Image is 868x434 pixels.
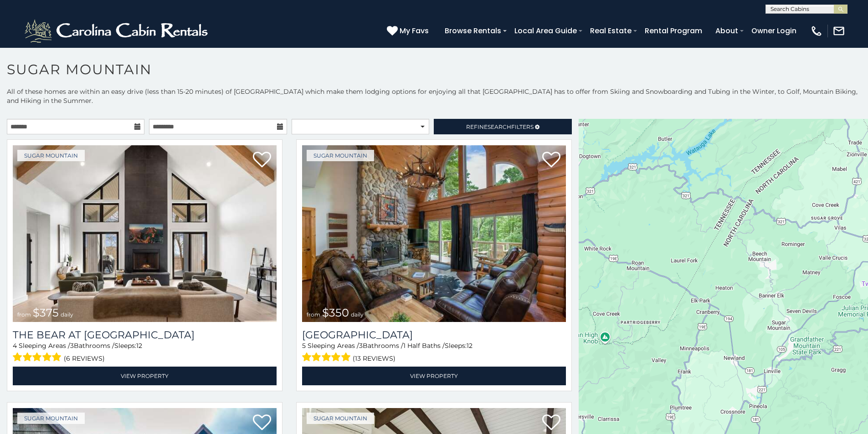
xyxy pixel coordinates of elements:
a: View Property [13,367,277,385]
img: phone-regular-white.png [810,25,823,37]
span: daily [351,311,364,318]
span: $375 [33,306,59,319]
span: 5 [302,342,306,350]
span: Search [488,123,511,130]
a: The Bear At [GEOGRAPHIC_DATA] [13,329,277,341]
a: Add to favorites [542,151,560,170]
a: Real Estate [586,23,636,39]
span: 12 [136,342,142,350]
div: Sleeping Areas / Bathrooms / Sleeps: [13,341,277,364]
span: 3 [359,342,363,350]
a: [GEOGRAPHIC_DATA] [302,329,566,341]
a: Sugar Mountain [307,413,374,424]
span: My Favs [400,25,429,36]
a: Add to favorites [253,414,271,433]
img: The Bear At Sugar Mountain [13,145,277,322]
span: daily [61,311,73,318]
a: RefineSearchFilters [434,119,571,134]
a: Owner Login [747,23,801,39]
a: View Property [302,367,566,385]
span: from [17,311,31,318]
a: Add to favorites [253,151,271,170]
a: My Favs [387,25,431,37]
span: 3 [70,342,74,350]
img: mail-regular-white.png [832,25,845,37]
a: Sugar Mountain [17,413,85,424]
a: Grouse Moor Lodge from $350 daily [302,145,566,322]
span: (13 reviews) [353,352,395,364]
span: Refine Filters [466,123,534,130]
span: 12 [467,342,473,350]
a: The Bear At Sugar Mountain from $375 daily [13,145,277,322]
a: Sugar Mountain [307,150,374,161]
span: 1 Half Baths / [403,342,445,350]
img: White-1-2.png [23,17,212,45]
a: Add to favorites [542,414,560,433]
span: (6 reviews) [64,352,105,364]
a: Rental Program [640,23,707,39]
a: About [711,23,743,39]
h3: Grouse Moor Lodge [302,329,566,341]
span: 4 [13,342,17,350]
a: Browse Rentals [440,23,506,39]
img: Grouse Moor Lodge [302,145,566,322]
span: from [307,311,320,318]
div: Sleeping Areas / Bathrooms / Sleeps: [302,341,566,364]
span: $350 [322,306,349,319]
a: Local Area Guide [510,23,581,39]
h3: The Bear At Sugar Mountain [13,329,277,341]
a: Sugar Mountain [17,150,85,161]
